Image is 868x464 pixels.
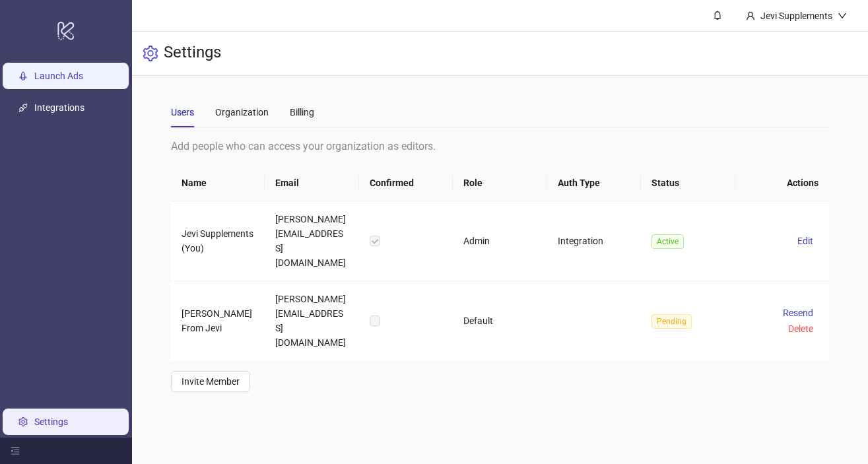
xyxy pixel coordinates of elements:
span: Resend [783,308,813,318]
span: Invite Member [182,376,240,387]
span: user [746,11,755,20]
button: Delete [783,321,818,337]
span: Edit [797,236,813,246]
span: Pending [651,314,692,329]
h3: Settings [164,42,221,65]
span: down [838,11,847,20]
span: Delete [788,323,813,334]
button: Edit [792,233,818,249]
a: Settings [34,416,68,427]
span: Active [651,234,684,249]
div: Add people who can access your organization as editors. [171,138,829,154]
th: Actions [735,165,830,201]
a: Launch Ads [34,71,83,81]
td: Jevi Supplements (You) [171,201,265,281]
div: Billing [290,105,314,119]
span: bell [713,11,722,20]
td: Default [453,281,547,360]
td: [PERSON_NAME][EMAIL_ADDRESS][DOMAIN_NAME] [265,201,358,281]
th: Role [453,165,547,201]
td: Integration [547,201,641,281]
th: Name [171,165,265,201]
div: Jevi Supplements [755,9,838,23]
a: Integrations [34,102,84,113]
td: Admin [453,201,547,281]
th: Status [641,165,735,201]
th: Auth Type [547,165,641,201]
td: [PERSON_NAME][EMAIL_ADDRESS][DOMAIN_NAME] [265,281,358,360]
div: Users [171,105,194,119]
td: [PERSON_NAME] From Jevi [171,281,265,360]
th: Confirmed [359,165,453,201]
th: Email [265,165,358,201]
button: Invite Member [171,371,250,392]
span: setting [143,46,158,61]
span: menu-fold [11,446,20,455]
button: Resend [778,305,818,321]
div: Organization [215,105,269,119]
